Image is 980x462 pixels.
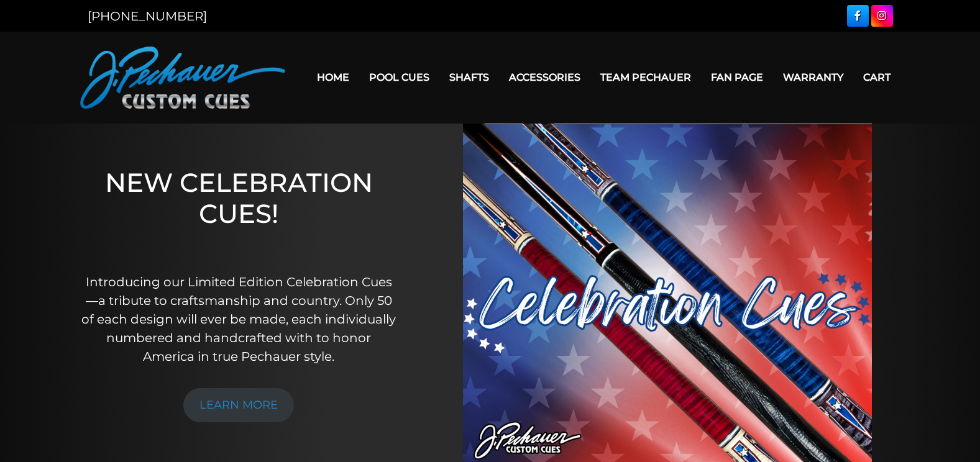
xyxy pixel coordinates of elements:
[439,61,499,93] a: Shafts
[183,388,294,422] a: LEARN MORE
[359,61,439,93] a: Pool Cues
[80,47,285,109] img: Pechauer Custom Cues
[590,61,701,93] a: Team Pechauer
[80,273,398,366] p: Introducing our Limited Edition Celebration Cues—a tribute to craftsmanship and country. Only 50 ...
[80,167,398,256] h1: NEW CELEBRATION CUES!
[853,61,900,93] a: Cart
[701,61,773,93] a: Fan Page
[773,61,853,93] a: Warranty
[88,9,207,24] a: [PHONE_NUMBER]
[307,61,359,93] a: Home
[499,61,590,93] a: Accessories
